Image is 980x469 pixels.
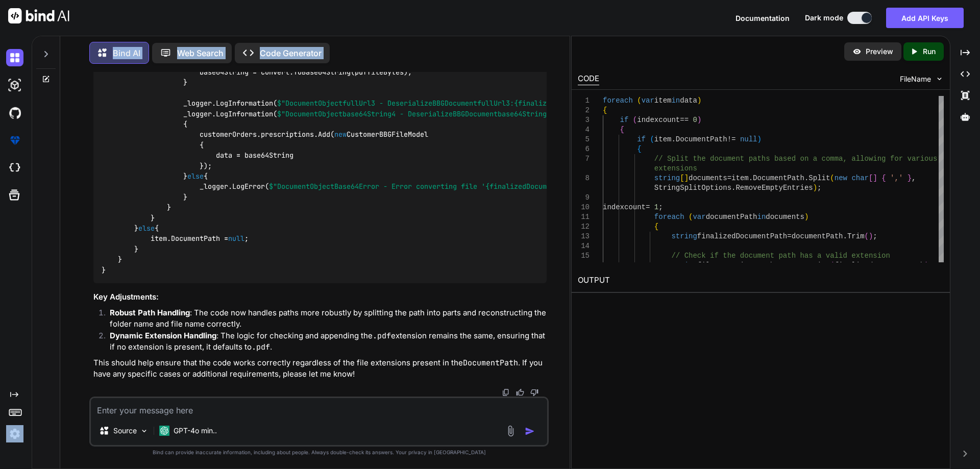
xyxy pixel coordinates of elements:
div: 1 [578,96,590,106]
img: darkChat [6,49,23,66]
span: [ [680,174,684,182]
div: 4 [578,125,590,135]
span: string [671,261,697,269]
span: != [727,135,736,143]
img: copy [502,388,510,397]
span: ) [813,184,817,192]
span: Path [757,261,774,269]
img: Pick Models [140,427,149,435]
span: item [731,174,749,182]
img: darkAi-studio [6,77,23,94]
div: 16 [578,261,590,270]
span: else [187,171,204,181]
span: { [620,126,624,134]
span: RemoveEmptyEntries [736,184,813,192]
span: . [928,261,933,269]
p: This should help ensure that the code works correctly regardless of the file extensions present i... [93,357,547,380]
span: in [757,213,766,221]
span: Documentation [736,14,790,22]
span: GetExtension [778,261,830,269]
span: ; [658,203,663,211]
span: documents [689,174,727,182]
p: Web Search [177,47,224,59]
img: premium [6,132,23,149]
span: documents [766,213,804,221]
img: chevron down [935,75,944,83]
span: // Split the document paths based on a comma, allo [654,155,868,163]
span: 0 [693,116,697,124]
span: foreach [603,96,633,105]
span: string [671,232,697,240]
div: 2 [578,106,590,115]
li: : The logic for checking and appending the extension remains the same, ensuring that if no extens... [102,330,547,353]
strong: Dynamic Extension Handling [110,331,216,340]
span: ',' [890,174,903,182]
span: fileExtension [697,261,752,269]
span: ( [864,232,868,240]
div: 11 [578,212,590,222]
span: indexcount [637,116,680,124]
code: .pdf [373,331,391,341]
p: Bind AI [113,47,140,59]
div: 15 [578,251,590,261]
div: 3 [578,115,590,125]
span: var [693,213,705,221]
img: dislike [530,388,538,397]
img: like [516,388,524,397]
span: DocumentPath [753,174,804,182]
span: ; [873,232,877,240]
img: preview [852,47,862,56]
code: DocumentPath [463,358,518,368]
span: ) [804,213,808,221]
span: item [654,135,671,143]
span: Dark mode [805,13,843,23]
span: { [637,145,641,153]
span: string [654,174,679,182]
span: . [774,261,778,269]
span: 1 [654,203,658,211]
span: item [654,96,671,105]
span: n [886,252,890,260]
div: 12 [578,222,590,232]
span: {finalizedDocumentPath} [485,182,579,191]
span: null [228,234,244,243]
p: Run [923,46,936,57]
span: $"DocumentObjectbase64String4 - DeserializeBBGDocumentbase64String4: " [277,109,616,118]
strong: Robust Path Handling [110,308,190,317]
img: attachment [505,425,517,437]
span: ) [697,96,701,105]
img: settings [6,425,23,442]
span: DocumentPath [676,135,727,143]
span: char [851,174,869,182]
p: Code Generator [260,47,322,59]
span: $"DocumentObjectfullUrl3 - DeserializeBBGDocumentfullUrl3: " [277,99,612,108]
div: 13 [578,232,590,241]
p: Preview [866,46,893,57]
h2: OUTPUT [572,268,950,292]
span: FileName [900,74,931,84]
div: 10 [578,203,590,212]
span: . [843,232,847,240]
button: Add API Keys [886,8,964,28]
span: if [620,116,628,124]
span: extensions [654,164,697,172]
span: new [834,174,847,182]
span: ) [697,116,701,124]
span: indexcount [603,203,646,211]
img: githubDark [6,104,23,121]
div: 7 [578,154,590,164]
span: ) [869,232,873,240]
li: : The code now handles paths more robustly by splitting the path into parts and reconstructing th... [102,307,547,330]
span: ( [650,135,654,143]
span: Trim [847,232,865,240]
span: {finalizedDocumentPath} [514,99,608,108]
span: in [671,96,680,105]
span: = [727,174,731,182]
span: ; [817,184,821,192]
span: { [603,106,607,114]
span: . [748,174,752,182]
div: 9 [578,193,590,203]
span: var [641,96,654,105]
span: wing for various [869,155,937,163]
img: GPT-4o mini [159,426,169,436]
